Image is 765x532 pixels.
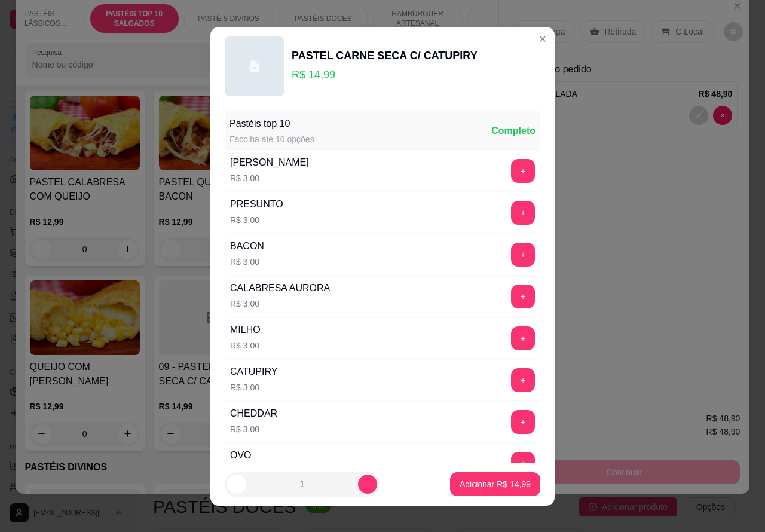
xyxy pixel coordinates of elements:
[533,29,552,48] button: Close
[230,448,259,463] div: OVO
[511,326,535,350] button: add
[230,298,330,310] p: R$ 3,00
[358,475,377,494] button: increase-product-quantity
[292,47,478,64] div: PASTEL CARNE SECA C/ CATUPIRY
[230,423,277,435] p: R$ 3,00
[230,214,283,226] p: R$ 3,00
[229,133,314,145] div: Escolha até 10 opções
[230,281,330,295] div: CALABRESA AURORA
[511,159,535,183] button: add
[230,340,261,351] p: R$ 3,00
[230,239,264,253] div: BACON
[230,155,309,170] div: [PERSON_NAME]
[511,410,535,434] button: add
[230,197,283,212] div: PRESUNTO
[229,117,314,131] div: Pastéis top 10
[230,381,277,393] p: R$ 3,00
[292,66,478,83] p: R$ 14,99
[460,478,531,490] p: Adicionar R$ 14,99
[491,124,535,138] div: Completo
[230,365,277,379] div: CATUPIRY
[230,172,309,184] p: R$ 3,00
[230,323,261,337] div: MILHO
[230,256,264,268] p: R$ 3,00
[511,285,535,308] button: add
[511,452,535,476] button: add
[230,406,277,421] div: CHEDDAR
[511,243,535,267] button: add
[511,368,535,392] button: add
[450,472,540,496] button: Adicionar R$ 14,99
[511,201,535,225] button: add
[227,475,246,494] button: decrease-product-quantity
